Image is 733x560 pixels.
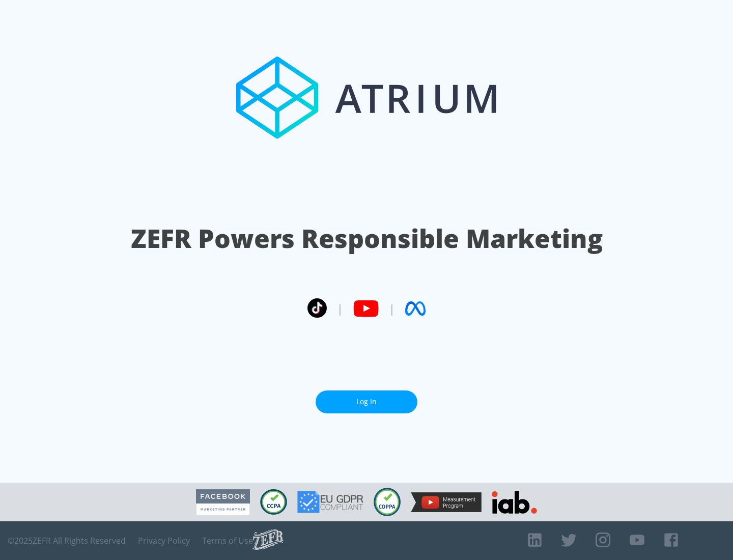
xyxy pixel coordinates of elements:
img: YouTube Measurement Program [411,492,482,512]
img: GDPR Compliant [297,491,363,513]
h1: ZEFR Powers Responsible Marketing [131,221,603,256]
span: | [389,301,395,316]
img: CCPA Compliant [260,489,287,515]
a: Log In [316,390,417,413]
span: © 2025 ZEFR All Rights Reserved [8,536,126,546]
img: Facebook Marketing Partner [196,489,250,515]
a: Privacy Policy [138,536,190,546]
img: IAB [492,491,537,514]
img: COPPA Compliant [374,488,401,516]
span: | [337,301,343,316]
a: Terms of Use [202,536,253,546]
